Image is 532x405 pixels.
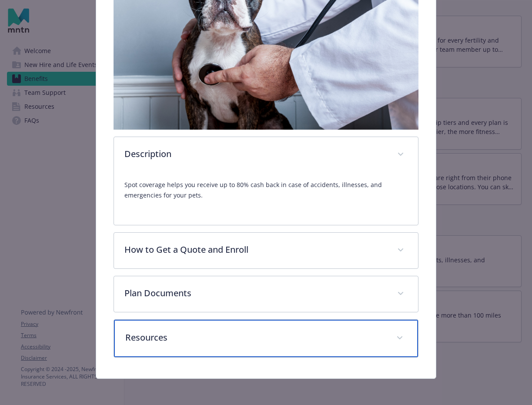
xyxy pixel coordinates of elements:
div: How to Get a Quote and Enroll [114,233,418,268]
div: Description [114,137,418,173]
div: Plan Documents [114,276,418,312]
p: Resources [125,331,386,344]
p: Plan Documents [124,287,387,300]
div: Description [114,173,418,225]
div: Resources [114,320,418,357]
p: How to Get a Quote and Enroll [124,243,387,256]
p: Spot coverage helps you receive up to 80% cash back in case of accidents, illnesses, and emergenc... [124,180,408,201]
p: Description [124,147,387,161]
